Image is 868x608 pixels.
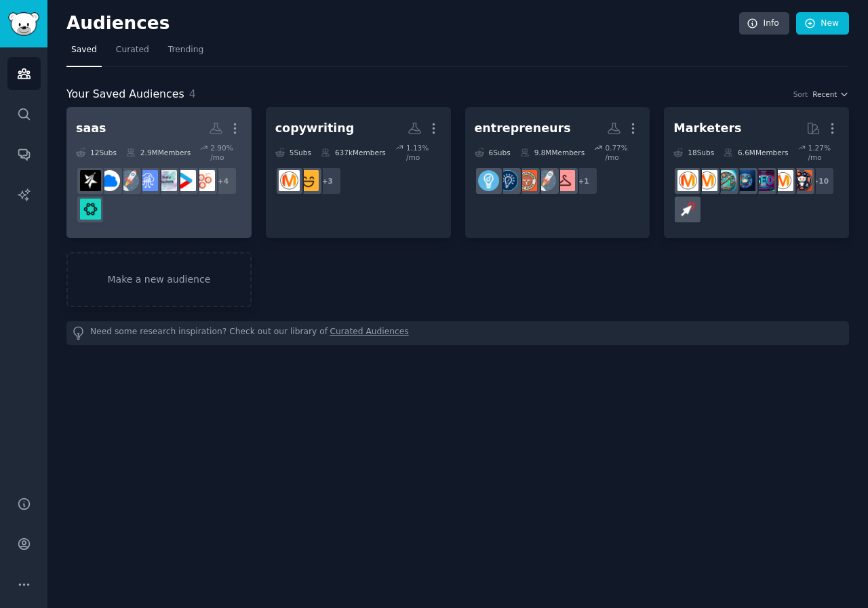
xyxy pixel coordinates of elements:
div: saas [76,120,106,137]
img: marketing [772,170,793,191]
img: Affiliatemarketing [715,170,736,191]
img: startups [118,170,139,191]
button: Recent [812,89,849,99]
img: DigitalMarketing [696,170,717,191]
img: EntrepreneurRideAlong [516,170,537,191]
div: 637k Members [321,143,386,162]
div: 0.77 % /mo [605,143,640,162]
div: 1.27 % /mo [808,143,840,162]
img: SaaSSales [137,170,158,191]
img: startup [175,170,196,191]
div: 6.6M Members [724,143,788,162]
div: 2.90 % /mo [210,143,242,162]
div: + 4 [209,167,237,195]
img: SaaSMarketing [80,170,101,191]
a: Curated Audiences [330,326,409,340]
a: Saved [66,39,102,67]
div: 12 Sub s [76,143,117,162]
div: copywriting [275,120,354,137]
div: 6 Sub s [475,143,511,162]
a: Curated [111,39,154,67]
a: entrepreneurs6Subs9.8MMembers0.77% /mo+1PoshmarkEntrepreneursstartupsEntrepreneurRideAlongEntrepr... [465,107,650,238]
img: advertising [279,170,300,191]
div: Need some research inspiration? Check out our library of [66,321,849,345]
div: Marketers [673,120,741,137]
div: 2.9M Members [126,143,191,162]
span: Saved [71,44,97,56]
img: SaaSAI [80,199,101,220]
a: Trending [163,39,208,67]
span: 4 [189,87,196,100]
img: CopywritingSchool [298,170,319,191]
span: Trending [168,44,203,56]
img: B2BSaaS [99,170,120,191]
div: + 10 [806,167,835,195]
img: Entrepreneurship [497,170,518,191]
a: Info [739,12,789,35]
img: GummySearch logo [8,12,39,36]
div: entrepreneurs [475,120,571,137]
img: socialmedia [791,170,812,191]
img: startups [535,170,556,191]
h2: Audiences [66,13,739,35]
img: advertising [677,170,698,191]
div: + 1 [570,167,598,195]
img: PoshmarkEntrepreneurs [554,170,575,191]
img: SEO [753,170,774,191]
a: New [796,12,849,35]
div: Sort [793,89,808,99]
div: 5 Sub s [275,143,311,162]
span: Your Saved Audiences [66,86,184,103]
span: Recent [812,89,837,99]
img: indiehackers [156,170,177,191]
div: + 3 [313,167,342,195]
a: copywriting5Subs637kMembers1.13% /mo+3CopywritingSchooladvertising [266,107,451,238]
img: digital_marketing [734,170,755,191]
img: GrowthHacking [194,170,215,191]
div: 1.13 % /mo [406,143,441,162]
div: 18 Sub s [673,143,714,162]
a: saas12Subs2.9MMembers2.90% /mo+4GrowthHackingstartupindiehackersSaaSSalesstartupsB2BSaaSSaaSMarke... [66,107,252,238]
a: Marketers18Subs6.6MMembers1.27% /mo+10socialmediamarketingSEOdigital_marketingAffiliatemarketingD... [664,107,849,238]
img: PPC [677,199,698,220]
img: Entrepreneur [478,170,499,191]
span: Curated [116,44,149,56]
a: Make a new audience [66,252,252,307]
div: 9.8M Members [520,143,585,162]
